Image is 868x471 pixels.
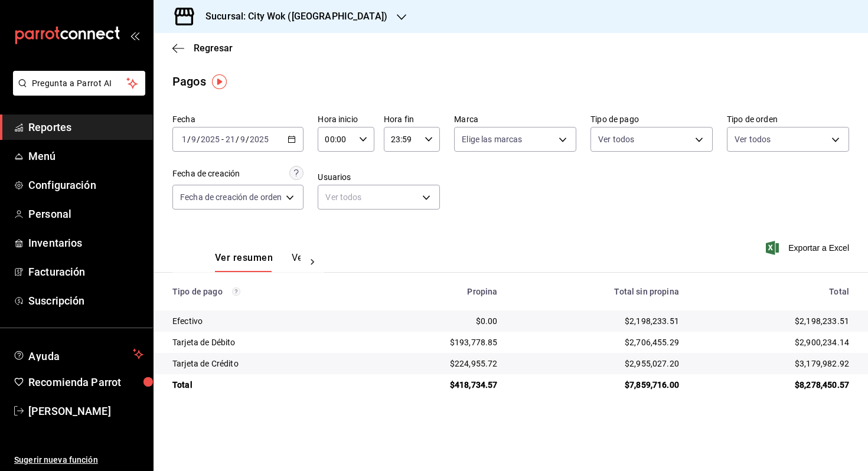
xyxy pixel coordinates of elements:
[172,358,353,369] div: Tarjeta de Crédito
[318,185,440,210] div: Ver todos
[240,135,246,144] input: --
[698,358,849,369] div: $3,179,982.92
[172,336,353,348] div: Tarjeta de Débito
[181,135,187,144] input: --
[372,287,498,296] div: Propina
[172,287,353,296] div: Tipo de pago
[28,293,143,309] span: Suscripción
[372,358,498,369] div: $224,955.72
[318,115,374,123] label: Hora inicio
[215,252,273,272] button: Ver resumen
[232,287,240,296] svg: Los pagos realizados con Pay y otras terminales son montos brutos.
[28,119,143,135] span: Reportes
[598,133,634,145] span: Ver todos
[215,252,301,272] div: navigation tabs
[8,86,145,98] a: Pregunta a Parrot AI
[200,135,220,144] input: ----
[32,77,127,90] span: Pregunta a Parrot AI
[212,74,227,89] img: Tooltip marker
[197,135,200,144] span: /
[28,148,143,164] span: Menú
[187,135,191,144] span: /
[372,336,498,348] div: $193,778.85
[768,241,849,255] button: Exportar a Excel
[590,115,713,123] label: Tipo de pago
[172,73,206,90] div: Pagos
[28,177,143,193] span: Configuración
[246,135,249,144] span: /
[698,336,849,348] div: $2,900,234.14
[28,374,143,390] span: Recomienda Parrot
[698,287,849,296] div: Total
[516,379,679,391] div: $7,859,716.00
[28,264,143,280] span: Facturación
[236,135,239,144] span: /
[727,115,849,123] label: Tipo de orden
[172,315,353,327] div: Efectivo
[221,135,224,144] span: -
[180,191,282,203] span: Fecha de creación de orden
[292,252,336,272] button: Ver pagos
[14,454,143,466] span: Sugerir nueva función
[225,135,236,144] input: --
[130,31,139,40] button: open_drawer_menu
[462,133,522,145] span: Elige las marcas
[172,168,240,180] div: Fecha de creación
[172,379,353,391] div: Total
[372,315,498,327] div: $0.00
[249,135,269,144] input: ----
[172,115,304,123] label: Fecha
[516,358,679,369] div: $2,955,027.20
[698,315,849,327] div: $2,198,233.51
[735,133,771,145] span: Ver todos
[28,235,143,251] span: Inventarios
[194,42,233,54] span: Regresar
[196,9,387,24] h3: Sucursal: City Wok ([GEOGRAPHIC_DATA])
[516,336,679,348] div: $2,706,455.29
[516,315,679,327] div: $2,198,233.51
[372,379,498,391] div: $418,734.57
[13,71,145,96] button: Pregunta a Parrot AI
[384,115,440,123] label: Hora fin
[318,173,440,181] label: Usuarios
[191,135,197,144] input: --
[28,206,143,222] span: Personal
[698,379,849,391] div: $8,278,450.57
[172,42,233,54] button: Regresar
[28,403,143,419] span: [PERSON_NAME]
[28,347,128,361] span: Ayuda
[454,115,576,123] label: Marca
[516,287,679,296] div: Total sin propina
